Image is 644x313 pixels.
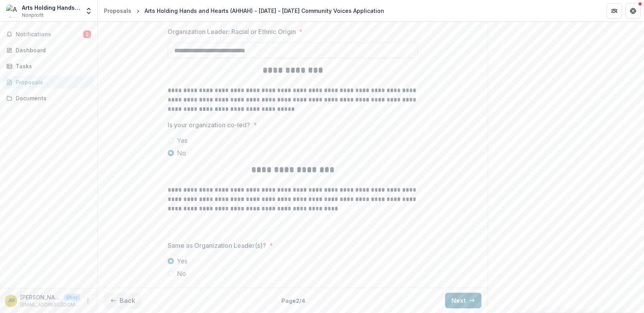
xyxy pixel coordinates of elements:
span: Notifications [16,31,83,38]
button: Notifications2 [3,28,94,41]
p: User [64,294,80,301]
div: Arts Holding Hands and Hearts (AHHAH) - [DATE] - [DATE] Community Voices Application [145,7,384,15]
p: Same as Organization Leader(s)? [168,241,266,250]
button: Get Help [625,3,641,19]
span: 2 [83,30,91,38]
button: Next [445,293,481,308]
a: Tasks [3,60,94,73]
span: Yes [177,136,188,145]
div: Proposals [104,7,131,15]
a: Dashboard [3,44,94,57]
span: No [177,148,186,158]
div: Dashboard [16,46,88,54]
div: Arts Holding Hands and Hearts (AHHAH) [22,4,80,12]
div: Documents [16,94,88,102]
span: Yes [177,256,188,266]
a: Proposals [3,76,94,89]
img: Arts Holding Hands and Hearts (AHHAH) [6,5,19,17]
button: Open entity switcher [83,3,94,19]
div: Tasks [16,62,88,70]
button: Back [104,293,141,308]
button: Partners [606,3,622,19]
p: Organization Leader: Racial or Ethnic Origin [168,27,296,36]
p: Is your organization co-led? [168,120,250,130]
nav: breadcrumb [101,5,387,16]
div: Jan Michener [7,298,14,303]
a: Proposals [101,5,134,16]
p: [PERSON_NAME] [20,293,61,301]
span: No [177,269,186,278]
p: [EMAIL_ADDRESS][DOMAIN_NAME] [20,301,80,308]
div: Proposals [16,78,88,86]
p: Page 2 / 4 [281,297,305,305]
a: Documents [3,92,94,105]
span: Nonprofit [22,12,44,19]
button: More [83,296,93,306]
